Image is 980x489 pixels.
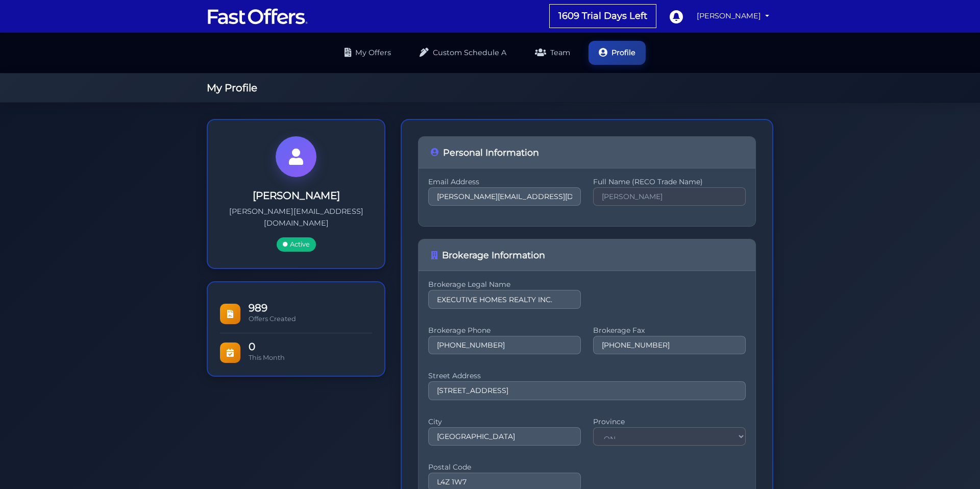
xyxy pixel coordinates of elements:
[431,147,743,158] h4: Personal Information
[428,181,581,183] label: Email Address
[224,206,368,229] p: [PERSON_NAME][EMAIL_ADDRESS][DOMAIN_NAME]
[277,237,316,252] span: Active
[593,181,746,183] label: Full Name (RECO Trade Name)
[693,6,773,26] a: [PERSON_NAME]
[428,329,581,332] label: Brokerage Phone
[249,354,285,361] span: This Month
[593,329,746,332] label: Brokerage Fax
[334,41,401,65] a: My Offers
[249,341,372,352] span: 0
[428,283,581,286] label: Brokerage Legal Name
[224,189,368,202] h3: [PERSON_NAME]
[409,41,517,65] a: Custom Schedule A
[550,5,656,28] a: 1609 Trial Days Left
[589,41,646,65] a: Profile
[207,82,773,94] h1: My Profile
[428,421,581,423] label: City
[428,466,581,469] label: Postal Code
[431,250,743,260] h4: Brokerage Information
[249,303,372,313] span: 989
[593,421,746,423] label: Province
[428,375,746,377] label: Street Address
[249,315,296,323] span: Offers Created
[525,41,580,65] a: Team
